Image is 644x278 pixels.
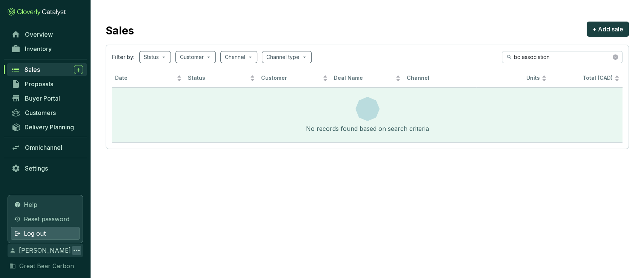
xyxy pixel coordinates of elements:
[25,45,52,53] span: Inventory
[25,109,56,116] span: Customers
[24,200,37,209] span: Help
[476,69,549,88] th: Units
[25,165,48,172] span: Settings
[8,141,87,154] a: Omnichannel
[587,22,629,37] button: + Add sale
[331,69,404,88] th: Deal Name
[25,31,53,38] span: Overview
[185,69,258,88] th: Status
[188,75,248,82] span: Status
[112,53,135,61] span: Filter by:
[306,124,429,133] div: No records found based on search criteria
[25,123,74,131] span: Delivery Planning
[8,92,87,105] a: Buyer Portal
[404,69,476,88] th: Channel
[334,75,394,82] span: Deal Name
[19,261,74,270] span: Great Bear Carbon
[8,121,87,133] a: Delivery Planning
[8,42,87,55] a: Inventory
[8,28,87,41] a: Overview
[19,246,71,255] span: [PERSON_NAME]
[11,198,80,211] a: Help
[24,214,69,224] span: Reset password
[7,63,87,76] a: Sales
[514,53,611,61] input: Search by deal name or project name...
[8,162,87,175] a: Settings
[583,75,613,81] span: Total (CAD)
[25,144,62,151] span: Omnichannel
[261,75,321,82] span: Customer
[112,69,185,88] th: Date
[480,75,539,82] span: Units
[25,80,53,88] span: Proposals
[115,75,175,82] span: Date
[106,23,134,39] h2: Sales
[613,54,618,60] button: close-circle
[25,95,60,102] span: Buyer Portal
[24,229,46,238] span: Log out
[258,69,331,88] th: Customer
[25,66,40,73] span: Sales
[592,25,623,34] span: + Add sale
[8,106,87,119] a: Customers
[8,78,87,90] a: Proposals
